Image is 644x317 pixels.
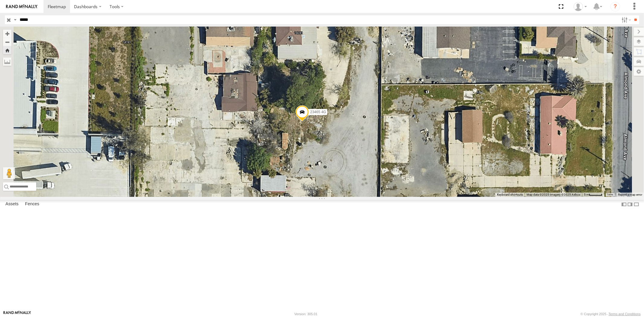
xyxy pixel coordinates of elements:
button: Zoom Home [3,46,11,54]
label: Fences [22,200,42,209]
span: Map data ©2025 Imagery ©2025 Airbus [527,193,580,196]
button: Drag Pegman onto the map to open Street View [3,167,15,179]
button: Zoom in [3,30,11,38]
span: 5 m [584,193,589,196]
div: © Copyright 2025 - [581,312,641,316]
div: Sardor Khadjimedov [572,2,589,11]
button: Zoom out [3,38,11,46]
a: Report a map error [618,193,642,196]
label: Dock Summary Table to the Right [627,200,633,209]
i: ? [610,2,620,11]
label: Map Settings [634,67,644,76]
label: Hide Summary Table [633,200,639,209]
span: 23465 4G [310,110,326,114]
a: Terms [607,194,614,196]
a: Terms and Conditions [609,312,641,316]
div: Version: 305.01 [294,312,317,316]
a: Visit our Website [3,311,31,317]
button: Keyboard shortcuts [497,193,523,197]
label: Measure [3,57,11,66]
button: Map Scale: 5 m per 40 pixels [582,193,604,197]
label: Search Query [13,15,18,24]
label: Dock Summary Table to the Left [621,200,627,209]
img: rand-logo.svg [6,5,37,9]
label: Assets [2,200,21,209]
label: Search Filter Options [619,15,632,24]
